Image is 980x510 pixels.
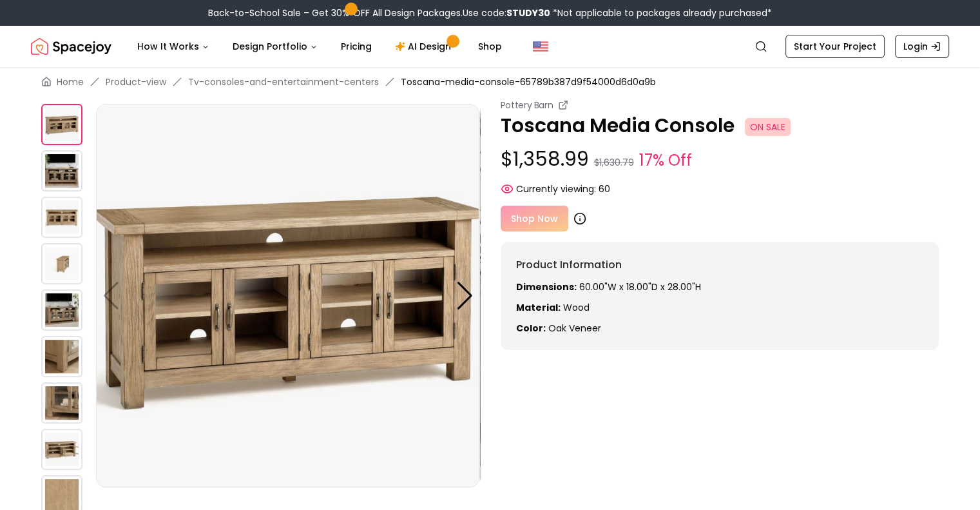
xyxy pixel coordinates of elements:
[594,156,634,169] small: $1,630.79
[31,34,111,59] a: Spacejoy
[401,75,656,88] span: Toscana-media-console-65789b387d9f54000d6d0a9b
[468,34,512,59] a: Shop
[479,104,863,487] img: https://storage.googleapis.com/spacejoy-main/assets/65789b387d9f54000d6d0a9b/product_1_dk6ea92p7na
[548,322,601,335] span: oak veneer
[501,148,939,172] p: $1,358.99
[41,197,82,238] img: https://storage.googleapis.com/spacejoy-main/assets/65789b387d9f54000d6d0a9b/product_2_k045c5n7ind
[550,6,772,19] span: *Not applicable to packages already purchased*
[506,6,550,19] b: STUDY30
[501,99,553,112] small: Pottery Barn
[639,149,692,172] small: 17% Off
[41,336,82,377] img: https://storage.googleapis.com/spacejoy-main/assets/65789b387d9f54000d6d0a9b/product_5_5je346o6eeb2
[31,26,949,67] nav: Global
[106,75,166,88] a: Product-view
[385,34,465,59] a: AI Design
[501,114,939,137] p: Toscana Media Console
[516,257,924,273] h6: Product Information
[516,280,577,293] strong: Dimensions:
[41,150,82,191] img: https://storage.googleapis.com/spacejoy-main/assets/65789b387d9f54000d6d0a9b/product_1_dk6ea92p7na
[188,75,379,88] a: Tv-consoles-and-entertainment-centers
[516,301,561,314] strong: Material:
[745,118,791,136] span: ON SALE
[785,35,885,58] a: Start Your Project
[41,429,82,470] img: https://storage.googleapis.com/spacejoy-main/assets/65789b387d9f54000d6d0a9b/product_7_p8j7hdda2ke
[895,35,949,58] a: Login
[516,322,546,335] strong: Color:
[463,6,550,19] span: Use code:
[331,34,382,59] a: Pricing
[563,301,590,314] span: Wood
[599,182,610,195] span: 60
[41,243,82,284] img: https://storage.googleapis.com/spacejoy-main/assets/65789b387d9f54000d6d0a9b/product_3_ngmb73fi30cd
[41,382,82,424] img: https://storage.googleapis.com/spacejoy-main/assets/65789b387d9f54000d6d0a9b/product_6_e02daa35a7a
[57,75,84,88] a: Home
[31,34,111,59] img: Spacejoy Logo
[41,289,82,331] img: https://storage.googleapis.com/spacejoy-main/assets/65789b387d9f54000d6d0a9b/product_4_6j15616olmhd
[127,34,220,59] button: How It Works
[516,182,596,195] span: Currently viewing:
[96,104,479,487] img: https://storage.googleapis.com/spacejoy-main/assets/65789b387d9f54000d6d0a9b/product_0_giij1khkgdf
[41,75,939,88] nav: breadcrumb
[41,104,82,145] img: https://storage.googleapis.com/spacejoy-main/assets/65789b387d9f54000d6d0a9b/product_0_giij1khkgdf
[516,280,924,293] p: 60.00"W x 18.00"D x 28.00"H
[127,34,512,59] nav: Main
[533,39,548,54] img: United States
[222,34,328,59] button: Design Portfolio
[208,6,772,19] div: Back-to-School Sale – Get 30% OFF All Design Packages.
